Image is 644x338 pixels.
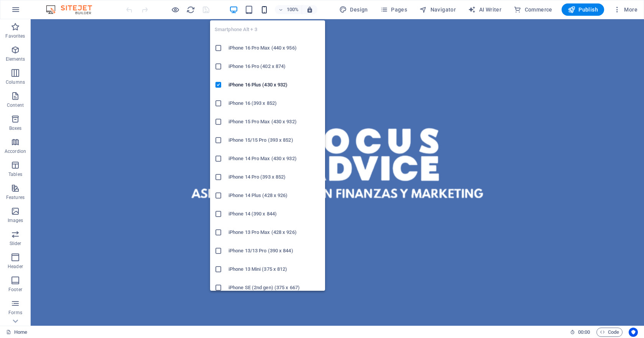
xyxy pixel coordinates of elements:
span: Publish [568,6,598,13]
p: Favorites [5,33,25,39]
p: Forms [8,310,22,316]
button: reload [186,5,195,14]
h6: iPhone 13 Pro Max (428 x 926) [228,228,320,237]
img: Editor Logo [44,5,102,14]
p: Elements [6,56,25,62]
button: Code [596,328,623,337]
span: Navigator [419,6,456,13]
button: More [610,3,641,16]
span: Pages [380,6,407,13]
button: Commerce [511,3,555,16]
a: Click to cancel selection. Double-click to open Pages [6,328,27,337]
p: Images [8,217,23,224]
button: Usercentrics [629,328,638,337]
p: Header [8,263,23,270]
span: : [583,329,585,335]
div: Design (Ctrl+Alt+Y) [336,3,371,16]
h6: iPhone SE (2nd gen) (375 x 667) [228,283,320,292]
h6: iPhone 14 Pro (393 x 852) [228,172,320,182]
p: Slider [10,240,21,247]
h6: iPhone 16 Plus (430 x 932) [228,80,320,89]
p: Tables [8,171,22,177]
h6: iPhone 13/13 Pro (390 x 844) [228,246,320,255]
span: AI Writer [468,6,501,13]
p: Footer [8,287,22,293]
button: Pages [377,3,410,16]
span: Design [339,6,368,13]
h6: iPhone 13 Mini (375 x 812) [228,265,320,274]
h6: iPhone 16 Pro (402 x 874) [228,62,320,71]
span: Commerce [514,6,552,13]
button: Design [336,3,371,16]
h6: iPhone 15/15 Pro (393 x 852) [228,136,320,145]
h6: iPhone 16 (393 x 852) [228,99,320,108]
i: On resize automatically adjust zoom level to fit chosen device. [306,6,313,13]
button: 100% [275,5,302,14]
h6: iPhone 14 Pro Max (430 x 932) [228,154,320,163]
p: Columns [6,79,25,85]
p: Boxes [9,125,22,131]
p: Accordion [5,148,26,154]
button: AI Writer [465,3,504,16]
p: Content [7,102,24,108]
h6: iPhone 14 (390 x 844) [228,209,320,219]
p: Features [6,194,25,200]
h6: 100% [286,5,299,14]
span: Code [600,328,619,337]
h6: Session time [570,328,590,337]
button: Click here to leave preview mode and continue editing [171,5,180,14]
h6: iPhone 14 Plus (428 x 926) [228,191,320,200]
button: Navigator [416,3,459,16]
h6: iPhone 16 Pro Max (440 x 956) [228,43,320,53]
span: 00 00 [578,328,590,337]
button: Publish [562,3,604,16]
h6: iPhone 15 Pro Max (430 x 932) [228,117,320,126]
span: More [613,6,637,13]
